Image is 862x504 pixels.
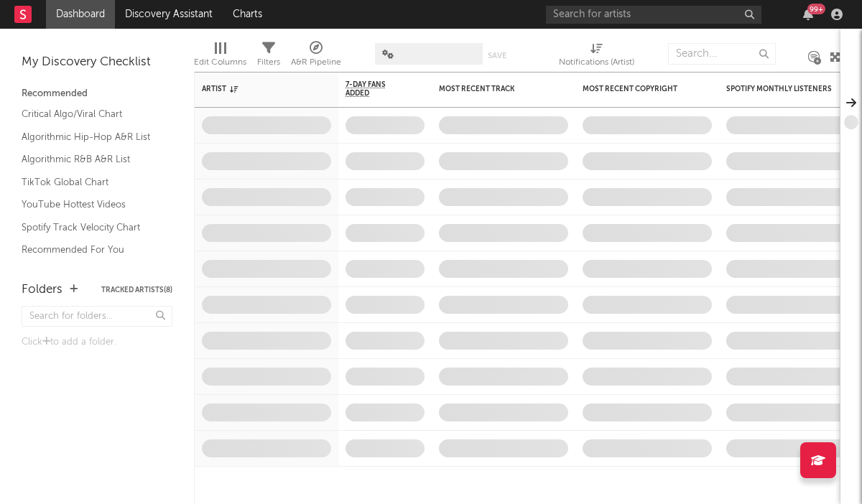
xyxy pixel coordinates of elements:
div: Filters [257,36,280,78]
div: Most Recent Track [439,85,547,93]
div: 99 + [807,4,825,14]
a: TikTok Global Chart [22,174,158,190]
button: Tracked Artists(8) [101,286,172,294]
a: Spotify Track Velocity Chart [22,220,158,235]
div: A&R Pipeline [291,36,341,78]
a: YouTube Hottest Videos [22,197,158,213]
div: Filters [257,54,280,71]
div: Recommended [22,85,172,103]
span: 7-Day Fans Added [346,80,403,98]
div: Most Recent Copyright [583,85,690,93]
button: 99+ [803,9,813,20]
a: Critical Algo/Viral Chart [22,106,158,122]
input: Search for folders... [22,306,172,327]
div: Notifications (Artist) [559,54,634,71]
a: Algorithmic Hip-Hop A&R List [22,129,158,145]
a: Algorithmic R&B A&R List [22,151,158,167]
div: Notifications (Artist) [559,36,634,78]
div: Edit Columns [194,36,246,78]
div: Edit Columns [194,54,246,71]
button: Save [488,52,506,60]
input: Search... [668,43,776,65]
input: Search for artists [546,6,761,24]
div: Folders [22,281,62,299]
div: My Discovery Checklist [22,54,172,71]
div: Spotify Monthly Listeners [726,85,834,93]
div: A&R Pipeline [291,54,341,71]
a: Recommended For You [22,242,158,258]
div: Artist [202,85,310,93]
div: Click to add a folder. [22,334,172,351]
